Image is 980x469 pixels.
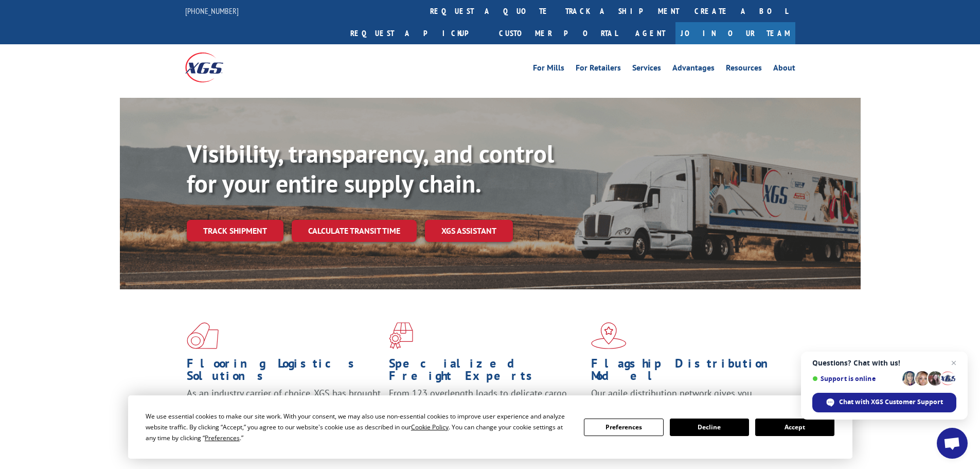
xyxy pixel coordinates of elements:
h1: Flagship Distribution Model [591,357,786,387]
span: Close chat [948,357,960,369]
span: Support is online [812,375,899,383]
div: We use essential cookies to make our site work. With your consent, we may also use non-essential ... [146,411,572,443]
b: Visibility, transparency, and control for your entire supply chain. [187,137,554,199]
a: Services [632,64,661,75]
span: Cookie Policy [411,423,449,431]
a: XGS ASSISTANT [425,220,513,242]
span: Questions? Chat with us! [812,359,956,367]
p: From 123 overlength loads to delicate cargo, our experienced staff knows the best way to move you... [389,387,583,433]
a: For Retailers [576,64,621,75]
div: Open chat [937,428,968,459]
a: About [773,64,795,75]
button: Accept [755,419,834,436]
a: Track shipment [187,220,283,241]
span: Our agile distribution network gives you nationwide inventory management on demand. [591,387,780,411]
div: Chat with XGS Customer Support [812,393,956,412]
button: Decline [670,419,749,436]
div: Cookie Consent Prompt [128,395,852,459]
a: For Mills [533,64,564,75]
a: Advantages [672,64,715,75]
span: As an industry carrier of choice, XGS has brought innovation and dedication to flooring logistics... [187,387,381,424]
a: Resources [726,64,762,75]
a: [PHONE_NUMBER] [185,6,239,16]
span: Chat with XGS Customer Support [839,397,943,407]
button: Preferences [584,419,663,436]
span: Preferences [205,433,240,442]
a: Request a pickup [343,22,491,44]
a: Customer Portal [491,22,625,44]
a: Calculate transit time [292,220,417,242]
h1: Flooring Logistics Solutions [187,357,381,387]
img: xgs-icon-focused-on-flooring-red [389,322,413,349]
a: Join Our Team [675,22,795,44]
img: xgs-icon-total-supply-chain-intelligence-red [187,322,219,349]
img: xgs-icon-flagship-distribution-model-red [591,322,627,349]
a: Agent [625,22,675,44]
h1: Specialized Freight Experts [389,357,583,387]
